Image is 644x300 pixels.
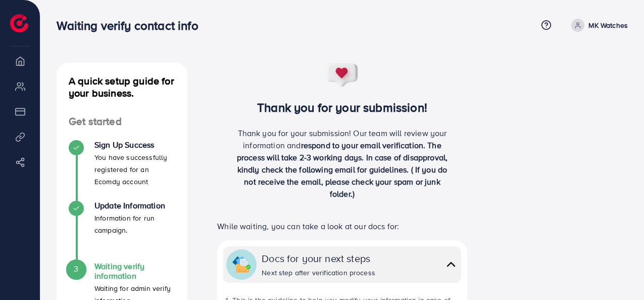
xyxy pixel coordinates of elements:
span: respond to your email verification. The process will take 2-3 working days. In case of disapprova... [237,140,448,199]
a: MK Watches [567,19,628,32]
span: 3 [74,263,78,275]
img: collapse [444,257,458,272]
h3: Thank you for your submission! [204,100,481,115]
li: Sign Up Success [57,140,187,201]
p: MK Watches [588,19,628,31]
h4: Sign Up Success [94,140,175,150]
h4: A quick setup guide for your business. [57,75,187,99]
p: While waiting, you can take a look at our docs for: [217,220,467,232]
img: logo [10,14,28,32]
h4: Waiting verify information [94,262,175,281]
h4: Get started [57,115,187,128]
div: Docs for your next steps [262,251,375,266]
div: Next step after verification process [262,268,375,278]
li: Update Information [57,201,187,262]
img: collapse [232,255,251,274]
h3: Waiting verify contact info [57,18,206,33]
p: You have successfully registered for an Ecomdy account [94,151,175,188]
h4: Update Information [94,201,175,210]
p: Thank you for your submission! Our team will review your information and [231,127,454,200]
p: Information for run campaign. [94,212,175,236]
img: success [326,63,359,88]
